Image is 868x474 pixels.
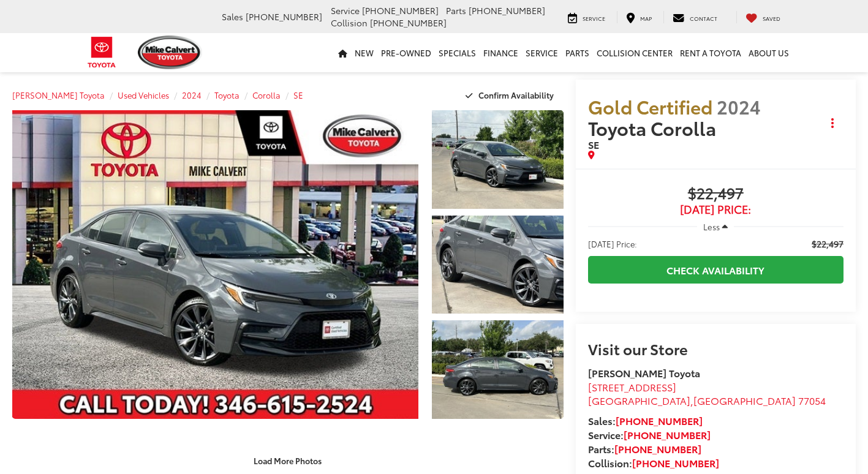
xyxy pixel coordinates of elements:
a: Toyota [214,89,240,100]
span: $22,497 [588,185,843,203]
a: [PHONE_NUMBER] [624,427,711,442]
button: Actions [822,113,843,134]
img: 2024 Toyota Corolla SE [431,109,565,209]
a: Used Vehicles [118,89,169,100]
span: Contact [690,14,717,22]
a: Parts [562,33,593,72]
span: Toyota Corolla [588,115,720,141]
span: , [588,393,826,407]
a: Expand Photo 0 [12,110,418,419]
span: Saved [763,14,780,22]
span: [GEOGRAPHIC_DATA] [693,393,796,407]
img: 2024 Toyota Corolla SE [431,320,565,420]
span: Sales [222,10,243,23]
strong: Service: [588,427,711,442]
a: Home [334,33,351,72]
a: Expand Photo 3 [432,320,563,419]
a: [PHONE_NUMBER] [614,442,701,456]
a: Pre-Owned [377,33,435,72]
span: Service [331,4,360,17]
a: [PHONE_NUMBER] [632,456,719,470]
a: Contact [663,11,726,23]
span: Map [640,14,652,22]
strong: Parts: [588,442,701,456]
button: Confirm Availability [459,85,564,106]
span: [PHONE_NUMBER] [246,10,322,23]
a: Map [617,11,661,23]
span: [DATE] Price: [588,238,637,250]
span: SE [588,137,599,151]
a: Service [559,11,614,23]
button: Load More Photos [245,450,330,472]
span: [DATE] Price: [588,203,843,216]
strong: [PERSON_NAME] Toyota [588,366,700,380]
a: Collision Center [593,33,676,72]
span: $22,497 [812,238,843,250]
a: New [351,33,377,72]
span: Collision [331,17,368,29]
a: [PHONE_NUMBER] [616,413,703,427]
span: 2024 [717,93,761,119]
a: Finance [480,33,522,72]
span: Less [703,221,720,232]
span: Gold Certified [588,93,712,119]
a: Expand Photo 2 [432,216,563,314]
img: Mike Calvert Toyota [138,36,203,69]
strong: Sales: [588,413,703,427]
span: 77054 [798,393,826,407]
a: Corolla [252,89,281,100]
h2: Visit our Store [588,340,843,356]
a: Check Availability [588,256,843,284]
a: Rent a Toyota [676,33,745,72]
strong: Collision: [588,456,719,470]
button: Less [697,216,734,238]
a: About Us [745,33,793,72]
a: Specials [435,33,480,72]
span: [PHONE_NUMBER] [469,4,545,17]
img: 2024 Toyota Corolla SE [8,109,422,419]
a: SE [293,89,303,100]
span: Parts [446,4,466,17]
a: [PERSON_NAME] Toyota [12,89,105,100]
span: [PHONE_NUMBER] [370,17,447,29]
a: My Saved Vehicles [736,11,790,23]
a: Expand Photo 1 [432,110,563,209]
span: [STREET_ADDRESS] [588,380,676,394]
a: Service [522,33,562,72]
span: [PHONE_NUMBER] [362,4,439,17]
span: [GEOGRAPHIC_DATA] [588,393,690,407]
img: Toyota [79,32,125,72]
img: 2024 Toyota Corolla SE [431,214,565,315]
span: Confirm Availability [478,89,554,100]
a: 2024 [182,89,202,100]
a: [STREET_ADDRESS] [GEOGRAPHIC_DATA],[GEOGRAPHIC_DATA] 77054 [588,380,826,408]
span: dropdown dots [831,118,834,128]
span: Service [583,14,605,22]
